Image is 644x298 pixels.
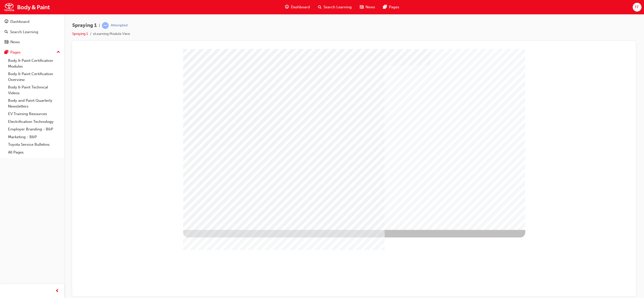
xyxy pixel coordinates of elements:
[102,22,109,29] span: learningRecordVerb_ATTEMPT-icon
[5,20,8,24] span: guage-icon
[6,125,62,133] a: Employer Branding - B&P
[281,2,314,12] a: guage-iconDashboard
[379,2,403,12] a: pages-iconPages
[2,48,62,57] button: Pages
[366,4,375,10] span: News
[55,288,59,294] span: prev-icon
[2,37,62,47] a: News
[389,4,399,10] span: Pages
[6,83,62,97] a: Body & Paint Technical Videos
[5,40,8,44] span: news-icon
[314,2,356,12] a: search-iconSearch Learning
[3,2,52,13] img: Trak
[291,4,310,10] span: Dashboard
[318,4,321,10] span: search-icon
[93,31,130,37] li: eLearning Module View
[356,2,379,12] a: news-iconNews
[6,133,62,141] a: Marketing - B&P
[10,49,21,55] div: Pages
[72,23,97,28] span: Spraying 1
[57,49,60,56] span: up-icon
[5,30,8,34] span: search-icon
[360,4,364,10] span: news-icon
[6,97,62,110] a: Body and Paint Quarterly Newsletters
[99,23,100,28] span: |
[6,148,62,156] a: All Pages
[383,4,387,10] span: pages-icon
[111,23,128,28] div: Attempted
[2,27,62,37] a: Search Learning
[6,141,62,148] a: Toyota Service Bulletins
[10,39,20,45] div: News
[72,32,88,36] a: Spraying 1
[6,70,62,83] a: Body & Paint Certification Overview
[10,29,38,35] div: Search Learning
[6,118,62,126] a: Electrification Technology
[5,50,8,55] span: pages-icon
[635,4,639,10] span: FF
[6,57,62,70] a: Body & Paint Certification Modules
[10,19,29,25] div: Dashboard
[285,4,289,10] span: guage-icon
[633,3,641,12] button: FF
[6,110,62,118] a: EV Training Resources
[324,4,352,10] span: Search Learning
[2,16,62,48] button: DashboardSearch LearningNews
[2,17,62,26] a: Dashboard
